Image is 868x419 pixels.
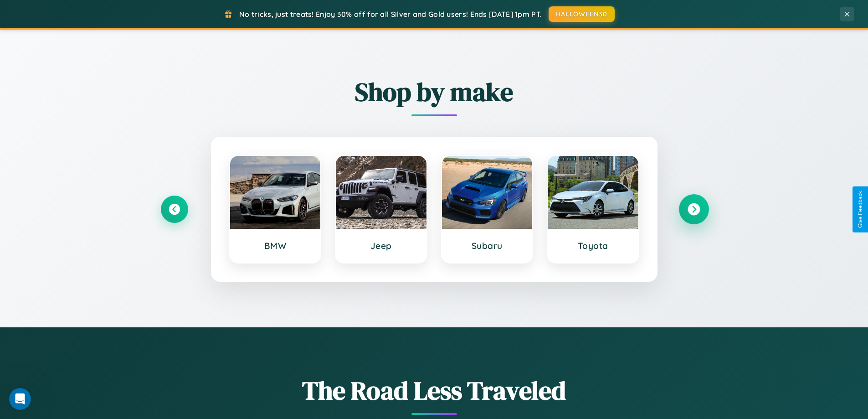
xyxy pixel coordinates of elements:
div: Give Feedback [857,191,863,228]
h2: Shop by make [161,74,708,109]
h3: Toyota [557,240,629,251]
h1: The Road Less Traveled [161,373,708,408]
button: HALLOWEEN30 [549,6,615,22]
span: No tricks, just treats! Enjoy 30% off for all Silver and Gold users! Ends [DATE] 1pm PT. [239,10,542,19]
h3: Jeep [345,240,417,251]
iframe: Intercom live chat [9,388,31,410]
h3: BMW [239,240,312,251]
h3: Subaru [451,240,524,251]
